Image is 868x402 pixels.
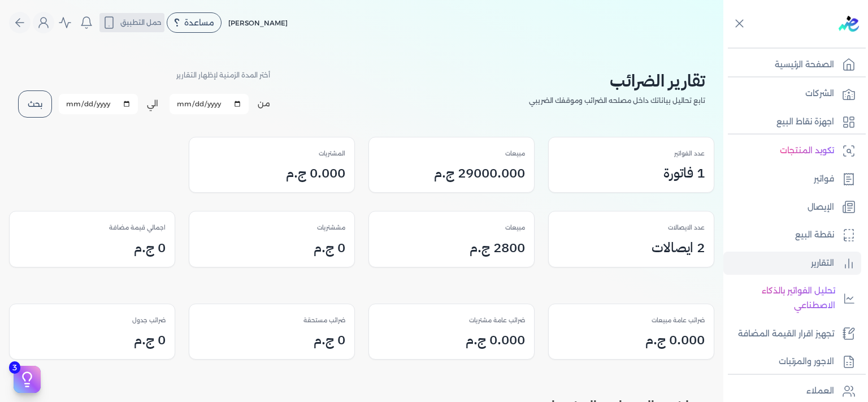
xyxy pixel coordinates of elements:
[469,313,525,328] p: ضرائب عامة مشتريات
[808,200,834,215] p: الإيصال
[723,252,861,275] a: التقارير
[645,330,705,350] h3: 0.000 ج.م
[134,237,166,258] h3: 0 ج.م
[286,163,345,183] h3: 0.000 ج.م
[314,330,345,350] h3: 0 ج.م
[9,361,20,374] span: 3
[466,330,525,350] h3: 0.000 ج.م
[134,330,166,350] h3: 0 ج.م
[723,167,861,191] a: فواتير
[652,237,705,258] h3: 2 ايصالات
[776,115,834,129] p: اجهزة نقاط البيع
[132,313,166,328] p: ضرائب جدول
[99,13,164,32] button: حمل التطبيق
[723,196,861,219] a: الإيصال
[805,87,834,101] p: الشركات
[109,221,166,235] p: اجمالي قيمة مضافة
[779,355,834,369] p: الاجور والمرتبات
[723,322,861,346] a: تجهيز اقرار القيمة المضافة
[470,237,525,258] h3: 2800 ج.م
[14,366,41,393] button: 3
[18,90,52,118] button: بحث
[228,19,288,27] span: [PERSON_NAME]
[723,279,861,317] a: تحليل الفواتير بالذكاء الاصطناعي
[147,98,158,110] label: الي
[806,384,834,399] p: العملاء
[723,53,861,77] a: الصفحة الرئيسية
[505,146,525,161] p: مبيعات
[775,58,834,72] p: الصفحة الرئيسية
[167,12,222,33] div: مساعدة
[811,256,834,271] p: التقارير
[668,221,705,235] p: عدد الايصالات
[723,350,861,374] a: الاجور والمرتبات
[723,110,861,134] a: اجهزة نقاط البيع
[319,146,345,161] p: المشتريات
[738,327,834,342] p: تجهيز اقرار القيمة المضافة
[176,68,270,83] p: أختر المدة الزمنية لإظهار التقارير
[529,68,705,93] h2: تقارير الضرائب
[663,163,705,183] h3: 1 فاتورة
[723,223,861,247] a: نقطة البيع
[184,19,214,27] span: مساعدة
[317,221,345,235] p: مششتريات
[723,139,861,163] a: تكويد المنتجات
[839,16,859,32] img: logo
[120,18,162,28] span: حمل التطبيق
[723,82,861,106] a: الشركات
[674,146,705,161] p: عدد الفواتير
[434,163,525,183] h3: 29000.000 ج.م
[505,221,525,235] p: مبيعات
[314,237,345,258] h3: 0 ج.م
[652,313,705,328] p: ضرائب عامة مبيعات
[303,313,345,328] p: ضرائب مستحقة
[258,98,270,110] label: من
[780,144,834,158] p: تكويد المنتجات
[795,228,834,243] p: نقطة البيع
[529,93,705,108] p: تابع تحاليل بياناتك داخل مصلحه الضرائب وموقفك الضريبي
[729,284,835,313] p: تحليل الفواتير بالذكاء الاصطناعي
[814,172,834,187] p: فواتير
